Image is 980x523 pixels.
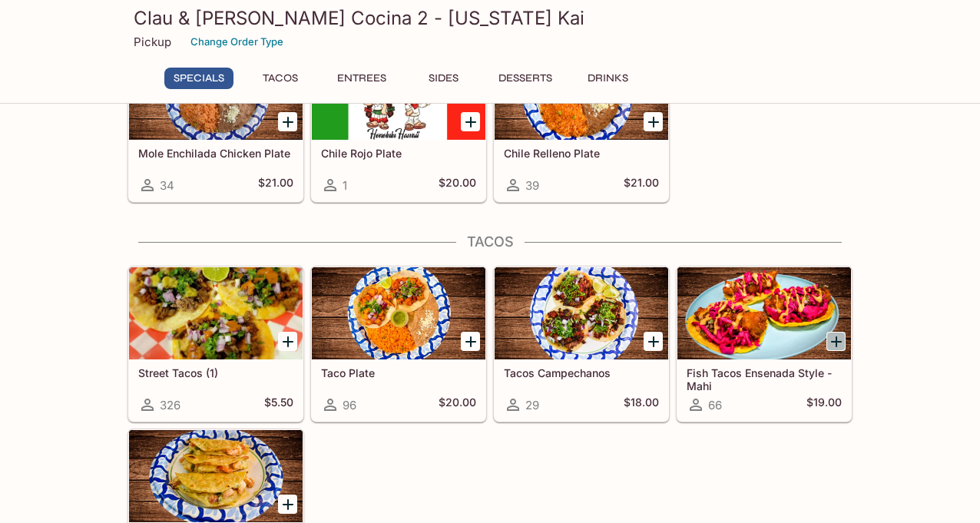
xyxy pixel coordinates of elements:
button: Add Taco Plate [461,332,480,351]
div: Chile Rojo Plate [312,48,485,140]
span: 29 [525,398,539,412]
button: Desserts [490,68,561,89]
button: Add Tacos Campechanos [644,332,663,351]
button: Add Street Tacos (1) [278,332,297,351]
button: Sides [409,68,478,89]
h5: Fish Tacos Ensenada Style - Mahi [687,366,842,392]
button: Add Tacos Gobernador [278,495,297,514]
p: Pickup [134,35,171,49]
h5: $21.00 [624,176,659,194]
a: Fish Tacos Ensenada Style - Mahi66$19.00 [677,266,852,422]
h5: Mole Enchilada Chicken Plate [138,147,293,160]
a: Chile Relleno Plate39$21.00 [494,47,669,202]
h4: Tacos [127,233,853,250]
a: Mole Enchilada Chicken Plate34$21.00 [128,47,303,202]
h5: Chile Relleno Plate [504,147,659,160]
h5: Street Tacos (1) [138,366,293,379]
span: 34 [160,178,174,193]
h5: $20.00 [439,396,476,414]
h5: Taco Plate [321,366,476,379]
button: Add Chile Relleno Plate [644,112,663,131]
h5: Tacos Campechanos [504,366,659,379]
a: Street Tacos (1)326$5.50 [128,266,303,422]
span: 66 [708,398,722,412]
a: Chile Rojo Plate1$20.00 [311,47,486,202]
button: Add Mole Enchilada Chicken Plate [278,112,297,131]
h3: Clau & [PERSON_NAME] Cocina 2 - [US_STATE] Kai [134,6,846,30]
h5: $19.00 [806,396,842,414]
button: Change Order Type [184,30,290,54]
h5: Chile Rojo Plate [321,147,476,160]
button: Add Chile Rojo Plate [461,112,480,131]
div: Mole Enchilada Chicken Plate [129,48,303,140]
a: Taco Plate96$20.00 [311,266,486,422]
span: 326 [160,398,180,412]
button: Entrees [327,68,396,89]
button: Drinks [573,68,642,89]
h5: $18.00 [624,396,659,414]
span: 39 [525,178,539,193]
h5: $5.50 [264,396,293,414]
button: Tacos [246,68,315,89]
button: Specials [164,68,233,89]
div: Tacos Campechanos [495,267,668,359]
h5: $21.00 [258,176,293,194]
a: Tacos Campechanos29$18.00 [494,266,669,422]
h5: $20.00 [439,176,476,194]
div: Chile Relleno Plate [495,48,668,140]
span: 1 [343,178,347,193]
div: Fish Tacos Ensenada Style - Mahi [677,267,851,359]
button: Add Fish Tacos Ensenada Style - Mahi [826,332,846,351]
div: Tacos Gobernador [129,430,303,522]
div: Taco Plate [312,267,485,359]
span: 96 [343,398,356,412]
div: Street Tacos (1) [129,267,303,359]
